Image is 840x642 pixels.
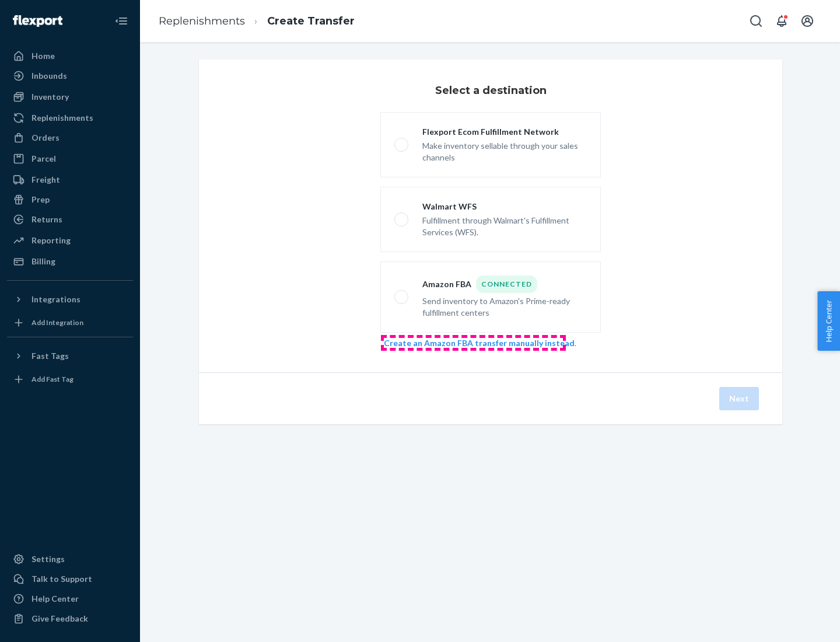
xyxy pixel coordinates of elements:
a: Reporting [7,231,133,250]
button: Fast Tags [7,347,133,365]
div: Fulfillment through Walmart's Fulfillment Services (WFS). [422,212,587,238]
button: Close Navigation [110,9,133,33]
div: Replenishments [32,112,93,124]
a: Create Transfer [267,15,355,27]
a: Returns [7,210,133,229]
a: Parcel [7,149,133,168]
button: Open account menu [796,9,819,33]
div: Connected [476,275,537,293]
a: Orders [7,128,133,147]
div: Make inventory sellable through your sales channels [422,138,587,163]
div: Prep [32,194,50,205]
div: Fast Tags [32,350,69,362]
div: Add Integration [32,317,83,327]
div: Walmart WFS [422,201,587,212]
a: Prep [7,190,133,209]
div: Freight [32,174,60,186]
div: Add Fast Tag [32,374,73,384]
div: Returns [32,214,62,225]
div: Reporting [32,235,71,246]
a: Create an Amazon FBA transfer manually instead [384,338,575,348]
div: Flexport Ecom Fulfillment Network [422,126,587,138]
div: Inventory [32,91,69,103]
a: Add Integration [7,313,133,332]
div: . [384,337,597,349]
button: Open Search Box [744,9,768,33]
a: Home [7,47,133,65]
a: Replenishments [7,109,133,127]
h3: Select a destination [435,83,547,98]
button: Help Center [817,291,840,351]
div: Home [32,50,55,62]
a: Replenishments [159,15,245,27]
div: Amazon FBA [422,275,587,293]
a: Talk to Support [7,570,133,588]
a: Billing [7,252,133,271]
div: Settings [32,553,65,565]
button: Give Feedback [7,609,133,628]
img: Flexport logo [13,15,62,27]
button: Open notifications [770,9,793,33]
div: Send inventory to Amazon's Prime-ready fulfillment centers [422,293,587,319]
a: Help Center [7,589,133,608]
a: Freight [7,170,133,189]
button: Integrations [7,290,133,309]
ol: breadcrumbs [149,4,364,39]
a: Add Fast Tag [7,370,133,389]
div: Talk to Support [32,573,92,585]
a: Inventory [7,88,133,106]
a: Settings [7,550,133,568]
div: Help Center [32,593,79,605]
div: Integrations [32,294,80,305]
a: Inbounds [7,67,133,85]
div: Billing [32,256,55,267]
div: Give Feedback [32,613,88,624]
div: Orders [32,132,60,144]
button: Next [719,387,759,410]
div: Inbounds [32,70,67,82]
div: Parcel [32,153,56,165]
